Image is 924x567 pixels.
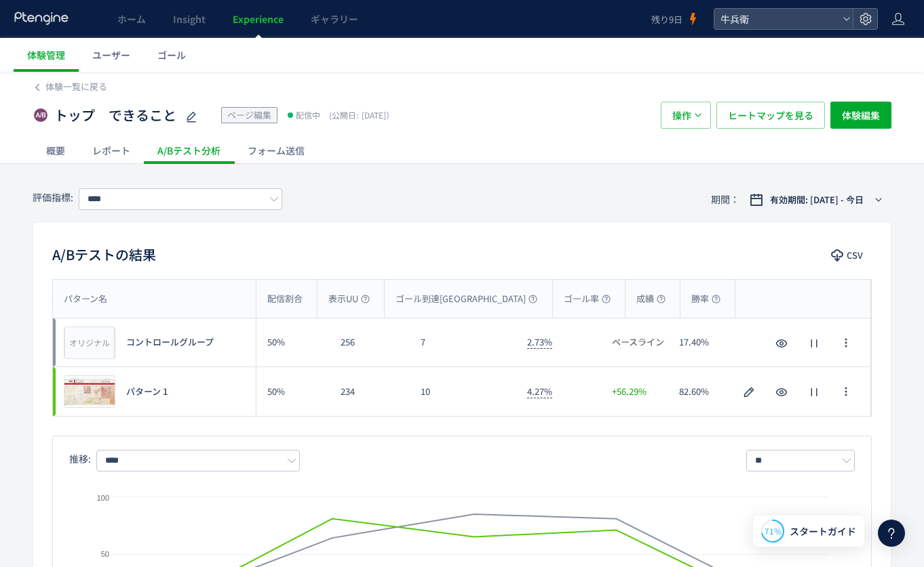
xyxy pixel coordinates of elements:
span: 体験編集 [842,102,880,129]
span: ホーム [117,12,146,26]
div: A/Bテスト分析 [144,137,234,164]
div: オリジナル [64,327,115,359]
div: 50% [256,318,330,366]
span: 配信割合 [267,293,303,306]
span: ゴール [157,48,186,62]
span: トップ できること [54,106,176,125]
span: 成績 [636,293,666,306]
span: パターン名 [64,293,107,306]
span: 評価指標: [33,190,73,204]
button: ヒートマップを見る [716,102,825,129]
span: 71% [765,525,782,537]
span: 牛兵衛 [716,9,837,29]
button: 有効期間: [DATE] - 今日 [741,189,891,211]
span: CSV [847,245,863,266]
span: 操作 [672,102,691,129]
div: 256 [330,318,410,366]
span: [DATE]） [326,109,394,121]
span: 推移: [69,452,91,465]
span: 体験一覧に戻る [45,80,107,93]
span: +56.29% [612,385,647,398]
span: 配信中 [296,108,320,122]
span: 2.73% [527,335,552,349]
button: CSV [824,245,872,266]
span: ベースライン [612,336,664,349]
span: パターン 1 [126,385,168,398]
text: 50 [101,550,109,558]
div: 7 [410,318,516,366]
span: Insight [173,12,206,26]
div: 10 [410,367,516,416]
span: ユーザー [92,48,130,62]
span: 体験管理 [27,48,65,62]
div: 234 [330,367,410,416]
span: ゴール到達[GEOGRAPHIC_DATA] [396,293,537,306]
span: スタートガイド [790,524,856,539]
span: 表示UU [328,293,370,306]
div: 82.60% [668,367,735,416]
span: 4.27% [527,385,552,398]
div: 概要 [33,137,79,164]
span: ヒートマップを見る [728,102,813,129]
div: レポート [79,137,144,164]
span: コントロールグループ [126,336,214,349]
button: 操作 [661,102,711,129]
span: ギャラリー [311,12,358,26]
span: 期間： [711,188,739,211]
span: 残り9日 [651,13,682,26]
text: 100 [97,494,109,502]
span: 勝率 [691,293,720,306]
div: フォーム送信 [234,137,318,164]
h2: A/Bテストの結果 [52,244,156,266]
img: 56e0f0e2c75a5f88bd89c2246a158a9b1755302710427.jpeg [64,376,115,407]
span: ゴール率 [564,293,611,306]
button: 体験編集 [830,102,891,129]
span: Experience [233,12,284,26]
div: 17.40% [668,318,735,366]
span: 有効期間: [DATE] - 今日 [770,193,864,207]
span: (公開日: [329,109,358,121]
span: ページ編集 [227,108,271,121]
div: 50% [256,367,330,416]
